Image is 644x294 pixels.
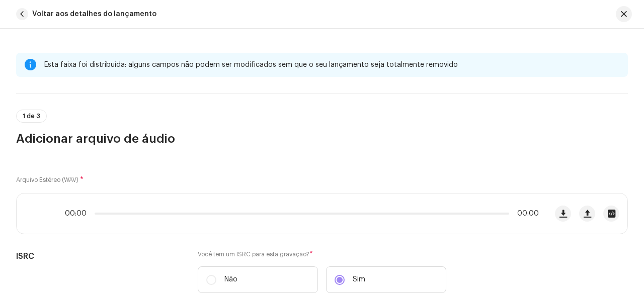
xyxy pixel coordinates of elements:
p: Não [224,274,237,285]
p: Sim [353,274,365,285]
span: 00:00 [513,210,539,218]
div: Esta faixa foi distribuída: alguns campos não podem ser modificados sem que o seu lançamento seja... [44,59,620,71]
h3: Adicionar arquivo de áudio [16,131,628,147]
label: Você tem um ISRC para esta gravação? [198,250,446,258]
h5: ISRC [16,250,182,262]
